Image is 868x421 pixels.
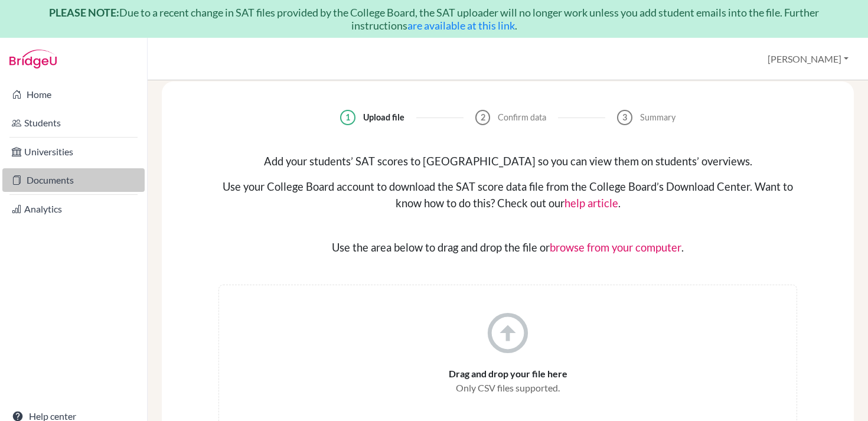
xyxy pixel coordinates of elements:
[640,111,676,124] div: Summary
[475,110,491,125] div: 2
[762,48,854,70] button: [PERSON_NAME]
[218,154,797,170] div: Add your students’ SAT scores to [GEOGRAPHIC_DATA] so you can view them on students’ overviews.
[2,111,145,135] a: Students
[363,111,404,124] div: Upload file
[9,50,57,68] img: Bridge-U
[456,381,560,395] span: Only CSV files supported.
[2,168,145,192] a: Documents
[218,179,797,211] div: Use your College Board account to download the SAT score data file from the College Board’s Downl...
[498,111,546,124] div: Confirm data
[2,140,145,164] a: Universities
[218,240,797,256] div: Use the area below to drag and drop the file or .
[2,83,145,106] a: Home
[2,197,145,221] a: Analytics
[484,309,532,357] i: arrow_circle_up
[617,110,632,125] div: 3
[564,197,618,210] a: help article
[449,367,567,381] span: Drag and drop your file here
[340,110,355,125] div: 1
